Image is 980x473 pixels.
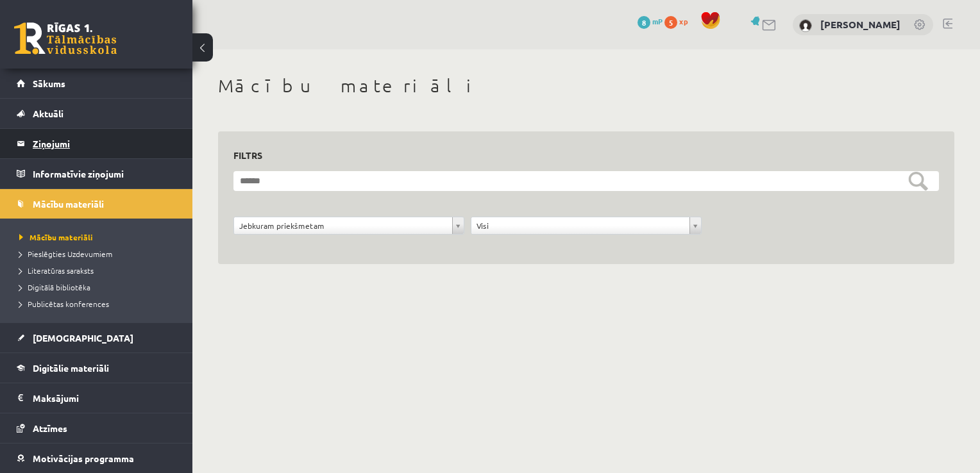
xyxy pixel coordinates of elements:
[17,444,176,473] a: Motivācijas programma
[17,383,176,413] a: Maksājumi
[799,19,812,32] img: Elizabete Miķēna
[17,189,176,219] a: Mācību materiāli
[638,16,663,26] a: 8 mP
[17,413,176,443] a: Atzīmes
[14,22,117,54] a: Rīgas 1. Tālmācības vidusskola
[19,282,90,292] span: Digitālā bibliotēka
[218,75,954,97] h1: Mācību materiāli
[33,383,176,413] legend: Maksājumi
[638,16,650,29] span: 8
[19,231,180,243] a: Mācību materiāli
[233,147,924,164] h3: Filtrs
[820,18,900,31] a: [PERSON_NAME]
[471,217,701,234] a: Visi
[239,217,447,234] span: Jebkuram priekšmetam
[33,159,176,188] legend: Informatīvie ziņojumi
[19,232,93,242] span: Mācību materiāli
[17,353,176,383] a: Digitālie materiāli
[19,298,180,310] a: Publicētas konferences
[33,362,109,374] span: Digitālie materiāli
[33,198,104,210] span: Mācību materiāli
[477,217,684,234] span: Visi
[17,129,176,158] a: Ziņojumi
[33,108,63,119] span: Aktuāli
[17,99,176,128] a: Aktuāli
[19,249,112,259] span: Pieslēgties Uzdevumiem
[17,323,176,353] a: [DEMOGRAPHIC_DATA]
[664,16,677,29] span: 5
[33,422,67,434] span: Atzīmes
[664,16,694,26] a: 5 xp
[17,159,176,188] a: Informatīvie ziņojumi
[679,16,688,26] span: xp
[33,452,134,464] span: Motivācijas programma
[19,265,180,276] a: Literatūras saraksts
[33,332,133,344] span: [DEMOGRAPHIC_DATA]
[33,129,176,158] legend: Ziņojumi
[17,69,176,98] a: Sākums
[19,281,180,293] a: Digitālā bibliotēka
[19,299,109,309] span: Publicētas konferences
[33,78,65,89] span: Sākums
[234,217,464,234] a: Jebkuram priekšmetam
[19,248,180,260] a: Pieslēgties Uzdevumiem
[19,265,94,276] span: Literatūras saraksts
[652,16,663,26] span: mP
